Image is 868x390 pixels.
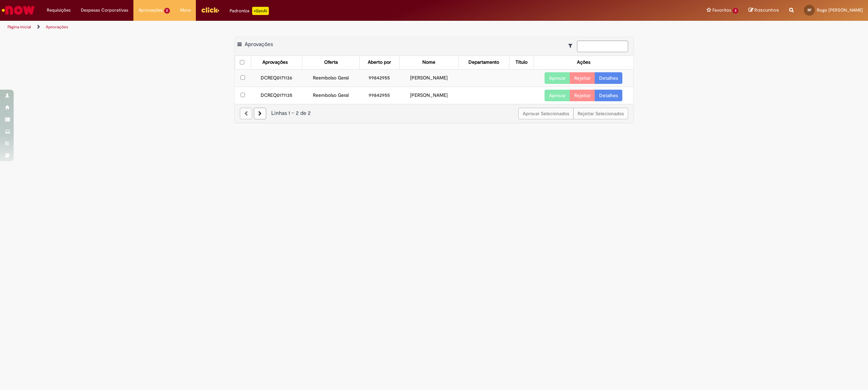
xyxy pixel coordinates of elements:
div: Ações [577,59,590,66]
button: Aprovar [545,90,570,101]
div: Padroniza [230,7,269,15]
img: ServiceNow [1,3,36,17]
td: Reembolso Geral [302,87,359,104]
ul: Trilhas de página [5,21,574,33]
td: Reembolso Geral [302,69,359,87]
div: Linhas 1 − 2 de 2 [240,109,628,117]
a: Aprovações [46,24,68,30]
span: Aprovações [139,7,163,14]
td: [PERSON_NAME] [399,69,459,87]
div: Título [516,59,527,66]
div: Nome [422,59,435,66]
td: 99842955 [359,69,399,87]
img: click_logo_yellow_360x200.png [201,5,219,15]
span: Roge [PERSON_NAME] [817,7,863,13]
span: Favoritos [712,7,731,14]
button: Rejeitar [570,90,595,101]
td: DCREQ0171135 [251,87,302,104]
div: Aprovações [262,59,288,66]
span: Aprovações [245,41,273,48]
td: DCREQ0171136 [251,69,302,87]
button: Aprovar [545,72,570,84]
i: Mostrar filtros para: Suas Solicitações [568,43,576,48]
a: Página inicial [8,24,31,30]
td: 99842955 [359,87,399,104]
span: More [180,7,191,14]
span: 3 [733,8,738,14]
span: 2 [164,8,170,14]
a: Rascunhos [749,7,779,14]
td: [PERSON_NAME] [399,87,459,104]
div: Oferta [324,59,338,66]
div: Departamento [468,59,499,66]
span: RF [808,8,811,12]
a: Detalhes [595,72,622,84]
button: Rejeitar [570,72,595,84]
th: Aprovações [251,56,302,69]
span: Rascunhos [754,7,779,13]
a: Detalhes [595,90,622,101]
span: Requisições [47,7,71,14]
div: Aberto por [368,59,391,66]
span: Despesas Corporativas [81,7,128,14]
p: +GenAi [252,7,269,15]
